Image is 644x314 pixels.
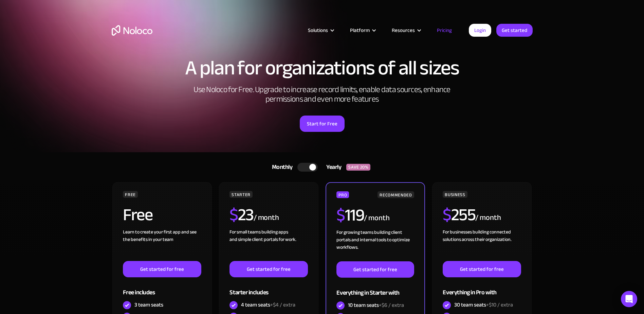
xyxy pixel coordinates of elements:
span: +$6 / extra [379,300,404,310]
a: Pricing [428,26,460,35]
span: +$4 / extra [270,300,295,310]
h2: 255 [443,206,475,223]
h2: 23 [229,206,254,223]
div: 30 team seats [454,301,513,309]
div: Yearly [318,162,346,172]
div: Free includes [123,277,201,299]
div: For small teams building apps and simple client portals for work. ‍ [229,228,308,261]
span: $ [229,199,238,231]
a: Get started for free [123,261,201,277]
div: / month [364,213,389,224]
div: PRO [336,191,349,198]
div: Learn to create your first app and see the benefits in your team ‍ [123,228,201,261]
div: Open Intercom Messenger [621,291,637,307]
a: home [112,25,152,36]
h2: 119 [336,207,364,224]
h2: Use Noloco for Free. Upgrade to increase record limits, enable data sources, enhance permissions ... [186,85,458,104]
div: Starter includes [229,277,308,299]
div: Solutions [308,26,328,35]
a: Get started [496,24,533,37]
a: Get started for free [443,261,521,277]
h2: Free [123,206,152,223]
div: Monthly [263,162,298,172]
div: Solutions [299,26,342,35]
a: Get started for free [336,261,414,278]
div: Resources [383,26,428,35]
a: Start for Free [300,116,345,132]
div: For growing teams building client portals and internal tools to optimize workflows. [336,229,414,261]
span: $ [336,199,345,231]
div: Everything in Pro with [443,277,521,299]
div: Platform [342,26,383,35]
div: / month [475,212,501,223]
div: 4 team seats [241,301,295,309]
div: / month [254,212,279,223]
div: RECOMMENDED [378,191,414,198]
a: Get started for free [229,261,308,277]
div: SAVE 20% [346,164,370,171]
div: 10 team seats [348,301,404,309]
div: For businesses building connected solutions across their organization. ‍ [443,228,521,261]
div: BUSINESS [443,191,467,198]
div: Platform [350,26,370,35]
div: Resources [392,26,415,35]
span: $ [443,199,451,231]
div: Everything in Starter with [336,278,414,300]
a: Login [469,24,491,37]
div: 3 team seats [134,301,163,309]
div: STARTER [229,191,252,198]
div: FREE [123,191,138,198]
h1: A plan for organizations of all sizes [112,58,533,78]
span: +$10 / extra [486,300,513,310]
